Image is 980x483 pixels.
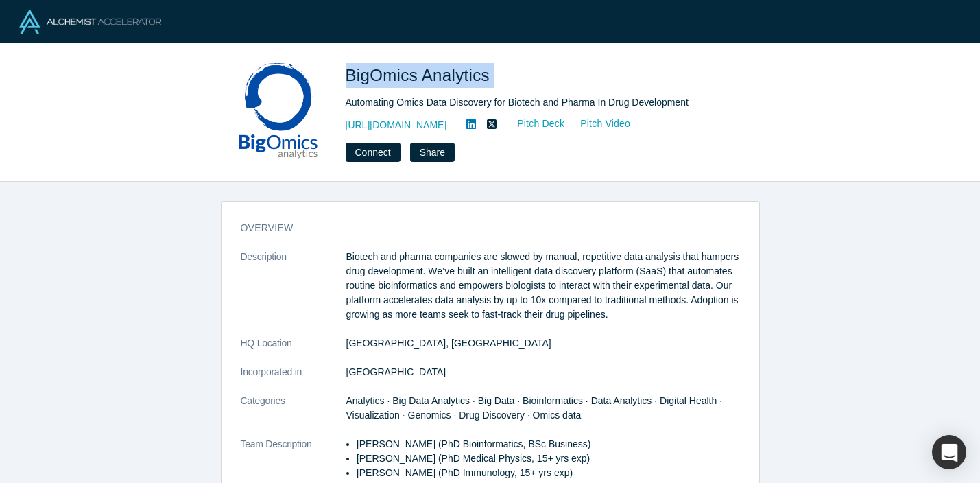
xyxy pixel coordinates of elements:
a: Pitch Video [565,116,631,132]
a: Pitch Deck [502,116,565,132]
dt: Description [241,250,346,336]
button: Connect [346,143,401,162]
dt: Incorporated in [241,365,346,394]
p: [PERSON_NAME] (PhD Medical Physics, 15+ yrs exp) [357,451,740,466]
h3: overview [241,221,721,235]
img: Alchemist Logo [19,10,161,34]
a: [URL][DOMAIN_NAME] [346,118,447,132]
span: BigOmics Analytics [346,66,494,84]
p: [PERSON_NAME] (PhD Bioinformatics, BSc Business) [357,437,740,451]
dt: HQ Location [241,336,346,365]
span: Analytics · Big Data Analytics · Big Data · Bioinformatics · Data Analytics · Digital Health · Vi... [346,395,723,421]
img: BigOmics Analytics's Logo [230,63,326,159]
dt: Categories [241,394,346,437]
dd: [GEOGRAPHIC_DATA] [346,365,740,379]
p: [PERSON_NAME] (PhD Immunology, 15+ yrs exp) [357,466,740,480]
div: Automating Omics Data Discovery for Biotech and Pharma In Drug Development [346,95,730,110]
p: Biotech and pharma companies are slowed by manual, repetitive data analysis that hampers drug dev... [346,250,740,322]
dd: [GEOGRAPHIC_DATA], [GEOGRAPHIC_DATA] [346,336,740,351]
button: Share [410,143,455,162]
